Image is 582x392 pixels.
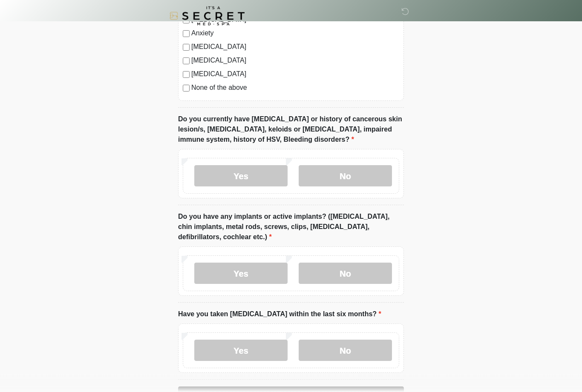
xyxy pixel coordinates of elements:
[299,166,392,187] label: No
[191,42,399,52] label: [MEDICAL_DATA]
[183,58,190,65] input: [MEDICAL_DATA]
[299,340,392,361] label: No
[183,44,190,51] input: [MEDICAL_DATA]
[183,85,190,92] input: None of the above
[299,263,392,284] label: No
[194,263,288,284] label: Yes
[191,83,399,93] label: None of the above
[170,6,245,26] img: It's A Secret Med Spa Logo
[178,212,404,243] label: Do you have any implants or active implants? ([MEDICAL_DATA], chin implants, metal rods, screws, ...
[191,56,399,66] label: [MEDICAL_DATA]
[178,114,404,145] label: Do you currently have [MEDICAL_DATA] or history of cancerous skin lesion/s, [MEDICAL_DATA], keloi...
[191,69,399,80] label: [MEDICAL_DATA]
[191,29,399,39] label: Anxiety
[183,31,190,37] input: Anxiety
[194,166,288,187] label: Yes
[178,309,381,320] label: Have you taken [MEDICAL_DATA] within the last six months?
[194,340,288,361] label: Yes
[183,72,190,78] input: [MEDICAL_DATA]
